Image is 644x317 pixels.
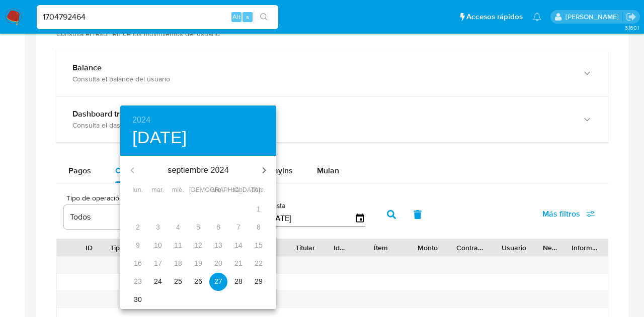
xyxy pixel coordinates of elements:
button: 30 [129,291,147,309]
button: 27 [209,273,227,291]
p: 28 [234,276,243,286]
button: 28 [229,273,248,291]
button: 26 [189,273,207,291]
p: septiembre 2024 [144,164,252,176]
span: lun. [129,185,147,195]
span: dom. [250,185,268,195]
span: vie. [209,185,227,195]
span: sáb. [229,185,248,195]
span: mar. [149,185,167,195]
p: 30 [134,294,142,304]
button: 25 [169,273,187,291]
p: 29 [255,276,263,286]
p: 24 [154,276,162,286]
button: 24 [149,273,167,291]
button: 29 [250,273,268,291]
button: 2024 [132,113,150,127]
p: 26 [194,276,202,286]
button: [DATE] [132,127,187,148]
p: 27 [214,276,222,286]
p: 25 [174,276,182,286]
span: mié. [169,185,187,195]
span: [DEMOGRAPHIC_DATA]. [189,185,207,195]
